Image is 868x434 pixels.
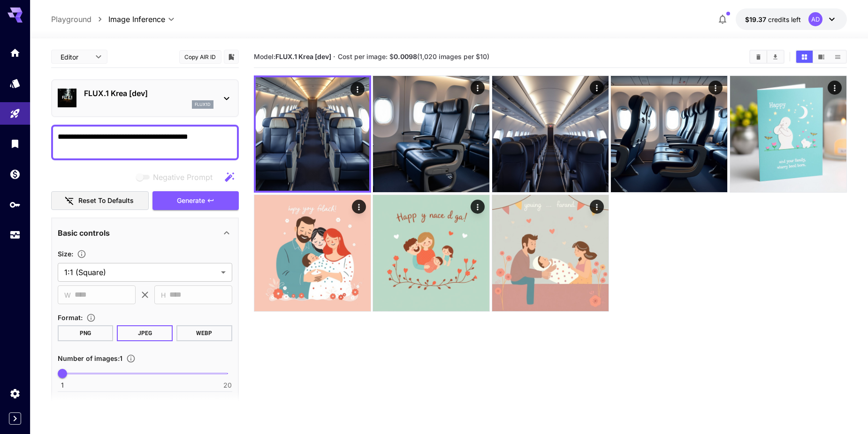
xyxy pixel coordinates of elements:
[256,77,369,191] img: 2Q==
[745,15,768,23] span: $19.37
[84,88,213,99] p: FLUX.1 Krea [dev]
[58,354,122,362] span: Number of images : 1
[828,81,842,95] div: Actions
[492,76,609,192] img: 9k=
[795,50,847,64] div: Show images in grid viewShow images in video viewShow images in list view
[58,250,73,258] span: Size :
[590,81,604,95] div: Actions
[64,267,217,278] span: 1:1 (Square)
[51,14,91,25] a: Playground
[153,172,213,183] span: Negative Prompt
[9,168,21,180] div: Wallet
[796,51,813,63] button: Show images in grid view
[61,381,64,390] span: 1
[51,14,108,25] nav: breadcrumb
[176,325,232,341] button: WEBP
[350,82,365,96] div: Actions
[768,15,801,23] span: credits left
[492,195,609,311] img: 2Q==
[9,47,21,59] div: Home
[352,200,366,214] div: Actions
[749,50,784,64] div: Clear ImagesDownload All
[745,15,801,24] div: $19.37337
[83,313,99,322] button: Choose the file format for the output image.
[223,381,232,390] span: 20
[179,50,221,64] button: Copy AIR ID
[177,195,205,207] span: Generate
[767,51,784,63] button: Download All
[58,314,83,322] span: Format :
[813,51,830,63] button: Show images in video view
[471,81,485,95] div: Actions
[830,51,846,63] button: Show images in list view
[254,195,371,311] img: 2Q==
[195,101,211,108] p: flux1d
[590,200,604,214] div: Actions
[73,249,90,259] button: Adjust the dimensions of the generated image by specifying its width and height in pixels, or sel...
[9,229,21,241] div: Usage
[9,388,21,399] div: Settings
[64,290,71,300] span: W
[9,138,21,150] div: Library
[61,52,90,62] span: Editor
[58,222,232,244] div: Basic controls
[275,52,331,60] b: FLUX.1 Krea [dev]
[122,354,139,363] button: Specify how many images to generate in a single request. Each image generation will be charged se...
[808,12,822,26] div: AD
[152,191,239,210] button: Generate
[58,227,110,239] p: Basic controls
[338,52,489,60] span: Cost per image: $ (1,020 images per $10)
[373,195,489,311] img: 2Q==
[161,290,166,300] span: H
[51,191,149,210] button: Reset to defaults
[373,76,489,192] img: 9k=
[58,325,114,341] button: PNG
[9,108,21,120] div: Playground
[227,51,236,62] button: Add to library
[254,52,331,60] span: Model:
[9,77,21,89] div: Models
[108,14,165,25] span: Image Inference
[134,171,220,183] span: Negative prompts are not compatible with the selected model.
[611,76,727,192] img: 2Q==
[333,51,335,62] p: ·
[736,8,847,30] button: $19.37337AD
[394,52,417,60] b: 0.0098
[709,81,723,95] div: Actions
[9,412,21,425] button: Expand sidebar
[58,84,232,112] div: FLUX.1 Krea [dev]flux1d
[117,325,173,341] button: JPEG
[730,76,846,192] img: Z
[9,199,21,210] div: API Keys
[750,51,767,63] button: Clear Images
[471,200,485,214] div: Actions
